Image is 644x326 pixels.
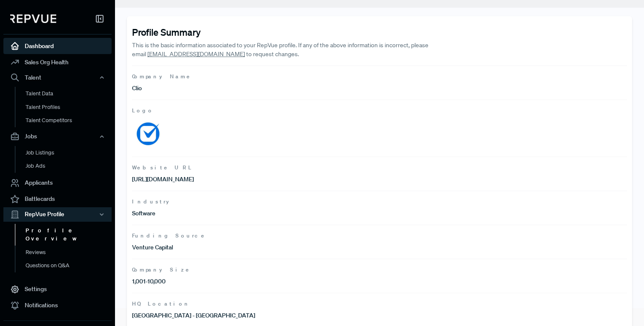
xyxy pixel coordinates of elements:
span: HQ Location [132,300,627,308]
h4: Profile Summary [132,26,627,37]
a: Settings [3,281,112,297]
button: RepVue Profile [3,207,112,222]
a: Reviews [15,246,123,259]
a: Sales Org Health [3,54,112,70]
span: Company Size [132,266,627,274]
p: Clio [132,84,379,93]
button: Talent [3,70,112,85]
button: Jobs [3,129,112,144]
a: Talent Profiles [15,100,123,114]
a: Applicants [3,175,112,191]
span: Funding Source [132,232,627,240]
span: Industry [132,198,627,206]
a: Battlecards [3,191,112,207]
p: This is the basic information associated to your RepVue profile. If any of the above information ... [132,41,429,59]
a: Notifications [3,297,112,314]
a: Job Listings [15,146,123,160]
p: 1,001-10,000 [132,277,379,286]
a: Job Ads [15,159,123,173]
p: Software [132,209,379,218]
img: RepVue [10,14,56,23]
a: Talent Competitors [15,114,123,127]
img: Logo [132,118,164,150]
p: [URL][DOMAIN_NAME] [132,175,379,184]
a: Questions on Q&A [15,259,123,272]
a: [EMAIL_ADDRESS][DOMAIN_NAME] [147,50,245,58]
span: Website URL [132,164,627,172]
p: Venture Capital [132,243,379,252]
a: Talent Data [15,87,123,100]
span: Logo [132,107,627,114]
p: [GEOGRAPHIC_DATA] - [GEOGRAPHIC_DATA] [132,311,379,320]
a: Profile Overview [15,224,123,246]
span: Company Name [132,73,627,80]
a: Dashboard [3,38,112,54]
